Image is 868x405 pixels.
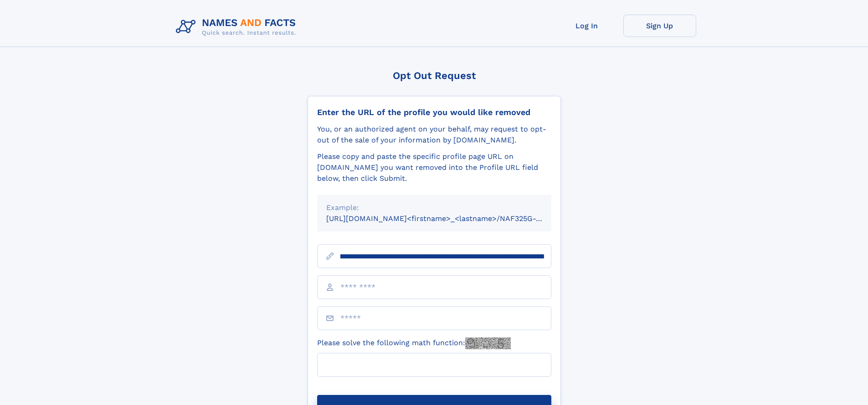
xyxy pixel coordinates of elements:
[317,337,511,349] label: Please solve the following math function:
[550,15,623,37] a: Log In
[317,151,551,184] div: Please copy and paste the specific profile page URL on [DOMAIN_NAME] you want removed into the Pr...
[623,15,696,37] a: Sign Up
[172,15,303,39] img: Logo Names and Facts
[308,70,561,81] div: Opt Out Request
[326,214,569,223] small: [URL][DOMAIN_NAME]<firstname>_<lastname>/NAF325G-xxxxxxxx
[317,107,551,117] div: Enter the URL of the profile you would like removed
[326,202,542,213] div: Example:
[317,124,551,146] div: You, or an authorized agent on your behalf, may request to opt-out of the sale of your informatio...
